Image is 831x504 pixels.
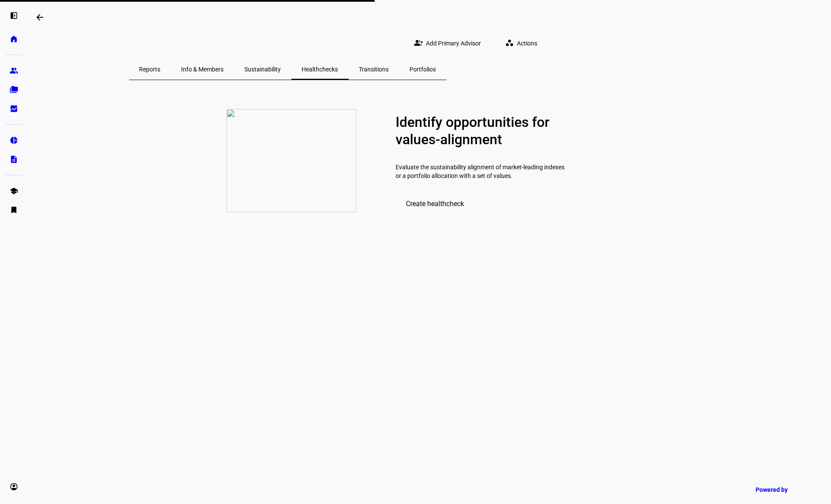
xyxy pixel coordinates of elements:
[10,206,18,214] eth-mat-symbol: bookmark
[10,136,18,145] eth-mat-symbol: pie_chart
[182,66,224,72] span: Info & Members
[10,11,18,20] eth-mat-symbol: left_panel_open
[5,81,23,98] a: folder_copy
[10,104,18,113] eth-mat-symbol: bid_landscape
[10,187,18,195] eth-mat-symbol: school
[505,39,514,47] mat-icon: workspaces
[35,12,45,23] mat-icon: arrow_backwards
[359,66,389,72] span: Transitions
[10,482,18,491] eth-mat-symbol: account_circle
[406,200,464,208] span: Create healthcheck
[396,154,565,189] p: Evaluate the sustainability alignment of market-leading indexes or a portfolio allocation with a ...
[140,66,161,72] span: Reports
[302,66,338,72] span: Healthchecks
[245,66,281,72] span: Sustainability
[491,35,548,52] eth-quick-actions: Actions
[10,85,18,94] eth-mat-symbol: folder_copy
[410,66,436,72] span: Portfolios
[10,35,18,43] eth-mat-symbol: home
[414,39,423,47] mat-icon: group_add
[426,35,481,52] span: Add Primary Advisor
[396,113,565,148] p: Identify opportunities for values-alignment
[10,155,18,164] eth-mat-symbol: description
[407,35,491,52] button: Add Primary Advisor
[5,151,23,168] a: description
[517,35,537,52] span: Actions
[5,132,23,149] a: pie_chart
[5,62,23,79] a: group
[227,109,357,212] img: healthcheck-zero.png
[5,100,23,117] a: bid_landscape
[10,66,18,75] eth-mat-symbol: group
[752,481,818,498] a: Powered by
[396,195,474,212] button: Create healthcheck
[5,30,23,48] a: home
[498,35,548,52] button: Actions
